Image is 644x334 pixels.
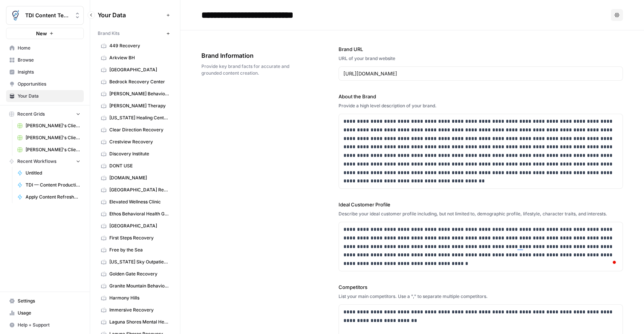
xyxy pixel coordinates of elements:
a: Browse [6,54,84,66]
a: [PERSON_NAME]'s Clients - New Content [14,132,84,144]
span: Untitled [26,170,80,176]
a: Insights [6,66,84,78]
span: Recent Workflows [17,158,56,165]
div: Provide a high level description of your brand. [339,102,623,109]
span: [US_STATE] Sky Outpatient Detox [109,259,169,265]
span: TDI Content Team [25,12,71,19]
span: Usage [18,310,80,316]
input: www.sundaysoccer.com [343,70,618,77]
a: Crestview Recovery [98,136,172,148]
span: Home [18,45,80,51]
a: [PERSON_NAME] Behavioral Health [98,88,172,100]
a: Discovery Institute [98,148,172,160]
span: [PERSON_NAME]'s Clients - New Content [26,122,80,129]
span: [PERSON_NAME]'s Clients - Optimizing Content [26,146,80,153]
a: Golden Gate Recovery [98,268,172,280]
a: [GEOGRAPHIC_DATA] [98,220,172,232]
span: Help + Support [18,322,80,328]
span: New [36,30,47,37]
button: Recent Workflows [6,156,84,167]
span: Ethos Behavioral Health Group [109,211,169,217]
a: Harmony Hills [98,292,172,304]
button: Workspace: TDI Content Team [6,6,84,25]
label: About the Brand [339,93,623,100]
a: First Steps Recovery [98,232,172,244]
a: DONT USE [98,160,172,172]
a: Your Data [6,90,84,102]
span: DONT USE [109,162,169,169]
span: [PERSON_NAME] Behavioral Health [109,90,169,97]
a: [GEOGRAPHIC_DATA] [98,64,172,76]
div: To enrich screen reader interactions, please activate Accessibility in Grammarly extension settings [339,222,623,271]
div: URL of your brand website [339,55,623,62]
span: Laguna Shores Mental Health [109,319,169,325]
span: Arkview BH [109,54,169,61]
span: Provide key brand facts for accurate and grounded content creation. [201,63,296,77]
a: [US_STATE] Sky Outpatient Detox [98,256,172,268]
a: Bedrock Recovery Center [98,76,172,88]
span: Your Data [98,11,163,20]
a: [GEOGRAPHIC_DATA] Recovery [98,184,172,196]
span: Discovery Institute [109,150,169,157]
a: Free by the Sea [98,244,172,256]
span: Clear Direction Recovery [109,126,169,133]
button: Recent Grids [6,108,84,120]
a: Ethos Behavioral Health Group [98,208,172,220]
button: Help + Support [6,319,84,331]
a: Arkview BH [98,52,172,64]
span: Apply Content Refresher Brief [26,194,80,200]
span: Elevated Wellness Clinic [109,199,169,205]
a: 449 Recovery [98,40,172,52]
span: 449 Recovery [109,42,169,49]
a: [US_STATE] Healing Centers [98,112,172,124]
span: Brand Kits [98,30,119,37]
span: [US_STATE] Healing Centers [109,114,169,121]
span: Settings [18,298,80,304]
a: Elevated Wellness Clinic [98,196,172,208]
span: [GEOGRAPHIC_DATA] [109,66,169,73]
span: Recent Grids [17,111,45,117]
label: Brand URL [339,45,623,53]
a: TDI — Content Production [14,179,84,191]
a: Opportunities [6,78,84,90]
span: Bedrock Recovery Center [109,78,169,85]
span: [GEOGRAPHIC_DATA] Recovery [109,187,169,193]
span: [PERSON_NAME]'s Clients - New Content [26,134,80,141]
a: [PERSON_NAME]'s Clients - New Content [14,120,84,132]
span: [PERSON_NAME] Therapy [109,102,169,109]
a: Home [6,42,84,54]
a: [PERSON_NAME] Therapy [98,100,172,112]
a: Immersive Recovery [98,304,172,316]
label: Competitors [339,283,623,291]
span: Brand Information [201,51,296,60]
a: [DOMAIN_NAME] [98,172,172,184]
a: Apply Content Refresher Brief [14,191,84,203]
span: Insights [18,69,80,75]
span: TDI — Content Production [26,182,80,188]
span: Golden Gate Recovery [109,271,169,277]
span: Harmony Hills [109,295,169,301]
span: Free by the Sea [109,247,169,253]
span: Immersive Recovery [109,307,169,313]
img: TDI Content Team Logo [9,9,22,22]
span: Granite Mountain Behavioral Healthcare [109,283,169,289]
a: [PERSON_NAME]'s Clients - Optimizing Content [14,144,84,156]
a: Clear Direction Recovery [98,124,172,136]
span: Browse [18,57,80,63]
a: Laguna Shores Mental Health [98,316,172,328]
span: [DOMAIN_NAME] [109,175,169,181]
span: Your Data [18,93,80,99]
a: Untitled [14,167,84,179]
div: Describe your ideal customer profile including, but not limited to, demographic profile, lifestyl... [339,211,623,217]
a: Settings [6,295,84,307]
span: Crestview Recovery [109,138,169,145]
button: New [6,28,84,39]
a: Granite Mountain Behavioral Healthcare [98,280,172,292]
a: Usage [6,307,84,319]
span: Opportunities [18,81,80,87]
label: Ideal Customer Profile [339,201,623,208]
span: [GEOGRAPHIC_DATA] [109,223,169,229]
div: List your main competitors. Use a "," to separate multiple competitors. [339,293,623,300]
span: First Steps Recovery [109,235,169,241]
